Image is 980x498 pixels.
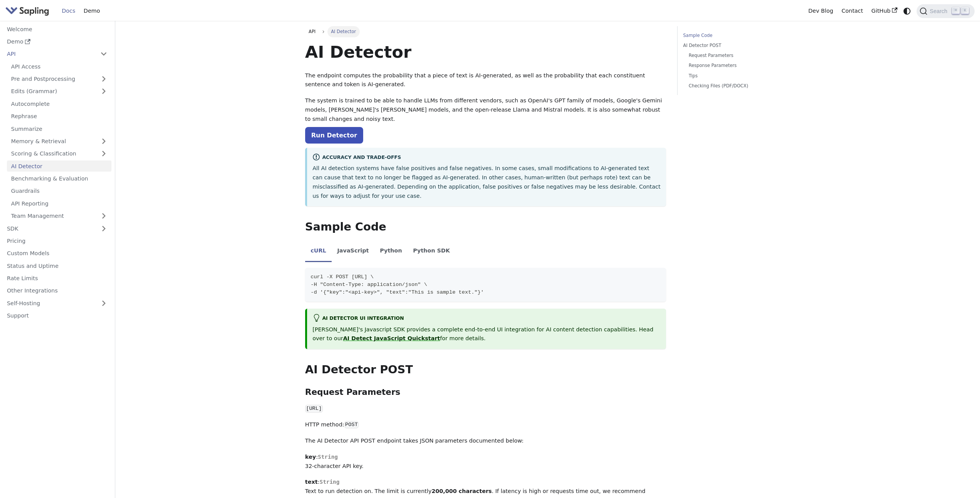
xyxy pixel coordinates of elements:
kbd: ⌘ [952,7,960,14]
h2: Sample Code [305,220,666,234]
strong: key [305,454,316,460]
button: Expand sidebar category 'SDK' [96,223,111,234]
p: The system is trained to be able to handle LLMs from different vendors, such as OpenAI's GPT fami... [305,96,666,124]
a: Checking Files (PDF/DOCX) [689,82,785,90]
span: String [318,454,338,460]
a: Tips [689,72,785,80]
li: cURL [305,241,332,262]
a: API [305,26,319,37]
a: Demo [80,5,104,17]
a: Status and Uptime [3,260,111,271]
li: JavaScript [332,241,374,262]
a: Autocomplete [7,98,111,109]
a: Pricing [3,236,111,247]
a: Support [3,310,111,321]
p: The AI Detector API POST endpoint takes JSON parameters documented below: [305,436,666,446]
a: Edits (Grammar) [7,86,111,97]
span: Search [927,8,952,14]
a: AI Detector [7,160,111,172]
span: -H "Content-Type: application/json" \ [311,282,427,287]
h3: Request Parameters [305,387,666,398]
a: AI Detector POST [683,42,787,49]
img: Sapling.ai [5,5,49,17]
strong: text [305,479,318,485]
a: Contact [837,5,867,17]
li: Python [374,241,407,262]
a: Docs [58,5,80,17]
a: Dev Blog [804,5,837,17]
p: [PERSON_NAME]'s Javascript SDK provides a complete end-to-end UI integration for AI content detec... [312,325,661,344]
a: Sapling.ai [5,5,52,17]
p: All AI detection systems have false positives and false negatives. In some cases, small modificat... [312,164,661,201]
a: API Reporting [7,198,111,209]
button: Collapse sidebar category 'API' [96,48,111,60]
span: API [309,29,316,34]
strong: 200,000 characters [432,488,492,494]
a: GitHub [867,5,901,17]
span: curl -X POST [URL] \ [311,274,374,280]
h1: AI Detector [305,42,666,62]
li: Python SDK [407,241,455,262]
a: Self-Hosting [3,297,111,309]
a: Response Parameters [689,62,785,69]
a: Rephrase [7,111,111,122]
a: Pre and Postprocessing [7,74,111,85]
a: AI Detect JavaScript Quickstart [343,335,440,341]
kbd: K [961,7,969,14]
a: API [3,48,96,60]
span: AI Detector [327,26,360,37]
a: Custom Models [3,248,111,259]
div: AI Detector UI integration [312,314,661,323]
a: Rate Limits [3,273,111,284]
p: : 32-character API key. [305,453,666,471]
a: API Access [7,61,111,72]
a: Demo [3,36,111,47]
nav: Breadcrumbs [305,26,666,37]
h2: AI Detector POST [305,363,666,377]
a: Welcome [3,23,111,35]
span: -d '{"key":"<api-key>", "text":"This is sample text."}' [311,289,484,295]
a: SDK [3,223,96,234]
p: HTTP method: [305,420,666,429]
code: POST [344,421,359,429]
a: Memory & Retrieval [7,136,111,147]
a: Guardrails [7,185,111,197]
a: Team Management [7,211,111,222]
code: [URL] [305,405,323,413]
p: The endpoint computes the probability that a piece of text is AI-generated, as well as the probab... [305,71,666,90]
a: Sample Code [683,32,787,39]
a: Benchmarking & Evaluation [7,173,111,184]
a: Scoring & Classification [7,148,111,159]
a: Request Parameters [689,52,785,59]
a: Other Integrations [3,285,111,296]
button: Search (Command+K) [917,4,974,18]
button: Switch between dark and light mode (currently system mode) [902,5,913,17]
span: String [319,479,339,485]
a: Run Detector [305,127,363,144]
a: Summarize [7,123,111,134]
div: Accuracy and Trade-offs [312,153,661,162]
